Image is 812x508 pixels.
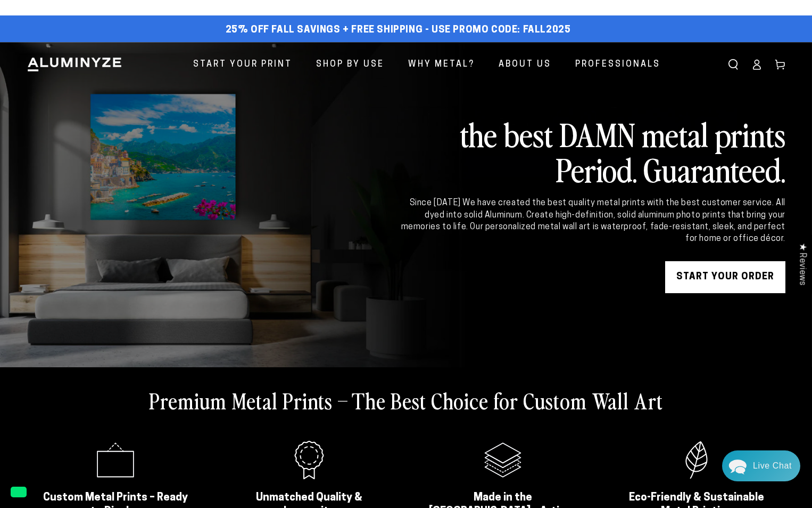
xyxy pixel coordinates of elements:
[499,57,551,72] span: About Us
[149,386,663,414] h2: Premium Metal Prints – The Best Choice for Custom Wall Art
[491,51,559,79] a: About Us
[399,197,785,245] div: Since [DATE] We have created the best quality metal prints with the best customer service. All dy...
[792,235,812,294] div: Click to open Judge.me floating reviews tab
[308,51,392,79] a: Shop By Use
[316,57,384,72] span: Shop By Use
[27,57,122,72] img: Aluminyze
[665,261,785,293] a: START YOUR Order
[722,53,745,76] summary: Search our site
[185,51,300,79] a: Start Your Print
[408,57,475,72] span: Why Metal?
[193,57,292,72] span: Start Your Print
[399,116,785,187] h2: the best DAMN metal prints Period. Guaranteed.
[575,57,660,72] span: Professionals
[753,450,792,481] div: Contact Us Directly
[400,51,483,79] a: Why Metal?
[226,25,571,36] span: 25% off FALL Savings + Free Shipping - Use Promo Code: FALL2025
[567,51,668,79] a: Professionals
[722,450,800,481] div: Chat widget toggle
